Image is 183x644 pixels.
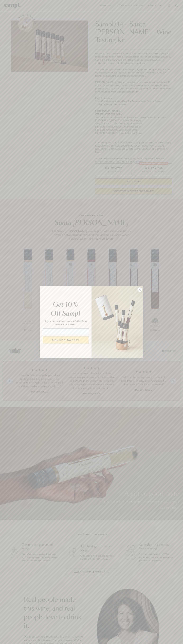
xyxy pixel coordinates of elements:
img: 96933287-25a1-481a-a6d8-4dd623390dc6.png [91,286,143,358]
button: Close dialog [137,287,142,292]
button: SIGN UP & SAVE 10% [43,336,89,344]
span: Sign up for priority access and 10% off any one-time purchases. [45,320,87,326]
em: Get 10% Off Sampl [51,302,80,317]
input: Email [43,328,89,335]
